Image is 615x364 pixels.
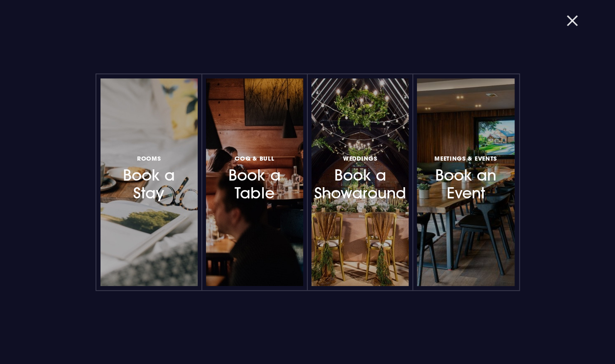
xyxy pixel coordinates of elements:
a: Meetings & EventsBook an Event [417,78,514,286]
a: RoomsBook a Stay [100,78,198,286]
h3: Book a Stay [113,153,184,203]
h3: Book a Table [219,153,290,203]
a: Coq & BullBook a Table [206,78,303,286]
a: WeddingsBook a Showaround [311,78,409,286]
span: Meetings & Events [434,154,497,162]
span: Rooms [137,154,161,162]
span: Coq & Bull [235,154,274,162]
span: Weddings [343,154,377,162]
h3: Book an Event [430,153,501,203]
h3: Book a Showaround [325,153,396,203]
